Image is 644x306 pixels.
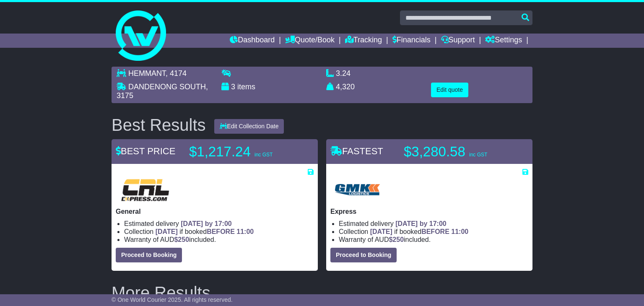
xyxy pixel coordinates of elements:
[404,143,509,160] p: $3,280.58
[485,34,522,48] a: Settings
[128,69,166,78] span: HEMMANT
[124,228,314,236] li: Collection
[370,228,392,235] span: [DATE]
[116,248,182,262] button: Proceed to Booking
[116,176,174,203] img: CRL: General
[181,220,232,227] span: [DATE] by 17:00
[117,83,208,100] span: , 3175
[469,152,487,158] span: inc GST
[231,83,235,91] span: 3
[230,34,275,48] a: Dashboard
[236,228,254,235] span: 11:00
[330,176,384,203] img: GMK Logistics: Express
[189,143,294,160] p: $1,217.24
[431,83,468,97] button: Edit quote
[421,228,449,235] span: BEFORE
[156,228,254,235] span: if booked
[237,83,255,91] span: items
[389,236,404,243] span: $
[285,34,335,48] a: Quote/Book
[330,146,383,156] span: FASTEST
[339,228,528,236] li: Collection
[112,296,233,303] span: © One World Courier 2025. All rights reserved.
[330,248,397,262] button: Proceed to Booking
[174,236,189,243] span: $
[112,283,532,302] h2: More Results
[330,207,528,215] p: Express
[392,34,431,48] a: Financials
[392,236,404,243] span: 250
[156,228,178,235] span: [DATE]
[128,83,206,91] span: DANDENONG SOUTH
[116,207,314,215] p: General
[370,228,468,235] span: if booked
[254,152,273,158] span: inc GST
[166,69,187,78] span: , 4174
[339,236,528,244] li: Warranty of AUD included.
[345,34,382,48] a: Tracking
[107,116,210,134] div: Best Results
[336,83,355,91] span: 4,320
[124,220,314,228] li: Estimated delivery
[395,220,447,227] span: [DATE] by 17:00
[178,236,189,243] span: 250
[339,220,528,228] li: Estimated delivery
[336,69,351,78] span: 3.24
[214,119,284,134] button: Edit Collection Date
[207,228,235,235] span: BEFORE
[451,228,468,235] span: 11:00
[441,34,475,48] a: Support
[124,236,314,244] li: Warranty of AUD included.
[116,146,175,156] span: BEST PRICE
